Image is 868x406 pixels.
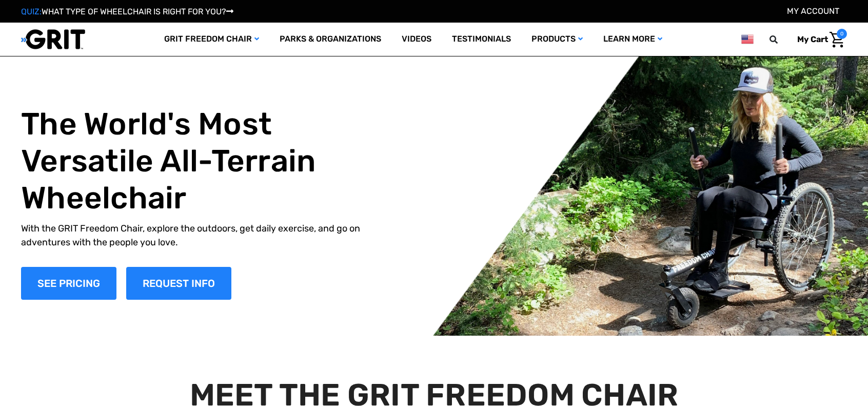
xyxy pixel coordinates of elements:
input: Search [774,29,790,50]
span: 0 [837,29,847,39]
span: My Cart [797,34,828,44]
img: GRIT All-Terrain Wheelchair and Mobility Equipment [21,29,85,50]
a: QUIZ:WHAT TYPE OF WHEELCHAIR IS RIGHT FOR YOU? [21,7,233,16]
img: us.png [741,33,754,46]
a: Shop Now [21,267,116,300]
img: Cart [830,32,844,48]
span: QUIZ: [21,7,42,16]
a: Videos [391,23,442,56]
p: With the GRIT Freedom Chair, explore the outdoors, get daily exercise, and go on adventures with ... [21,222,383,249]
a: Testimonials [442,23,521,56]
a: GRIT Freedom Chair [154,23,269,56]
a: Learn More [593,23,673,56]
a: Account [787,6,839,16]
a: Cart with 0 items [790,29,847,50]
a: Products [521,23,593,56]
h1: The World's Most Versatile All-Terrain Wheelchair [21,106,383,217]
a: Parks & Organizations [269,23,391,56]
a: Slide number 1, Request Information [126,267,231,300]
